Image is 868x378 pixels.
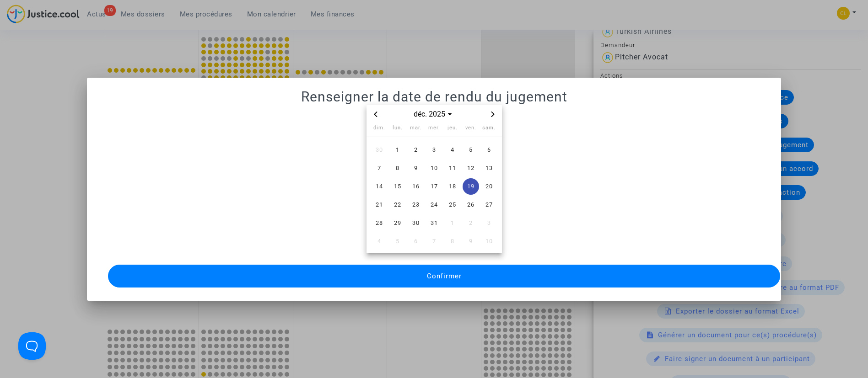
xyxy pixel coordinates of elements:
[462,196,480,214] td: 26 décembre 2025
[463,178,479,195] span: 19
[408,197,424,213] span: 23
[425,124,443,137] th: mercredi
[462,232,480,250] td: 9 janvier 2026
[407,141,425,159] td: 2 décembre 2025
[407,214,425,232] td: 30 décembre 2025
[444,233,461,250] span: 8
[462,141,480,159] td: 5 décembre 2025
[388,232,407,250] td: 5 janvier 2026
[480,177,498,196] td: 20 décembre 2025
[371,178,388,195] span: 14
[425,214,443,232] td: 31 décembre 2025
[444,215,461,231] span: 1
[371,142,388,158] span: 30
[388,196,407,214] td: 22 décembre 2025
[370,141,388,159] td: 30 novembre 2025
[389,160,406,176] span: 8
[481,160,497,176] span: 13
[480,159,498,177] td: 13 décembre 2025
[410,109,458,120] button: Choose month and year
[426,160,442,176] span: 10
[463,233,479,250] span: 9
[388,124,407,137] th: lundi
[370,109,381,120] button: Previous month
[425,196,443,214] td: 24 décembre 2025
[481,178,497,195] span: 20
[480,196,498,214] td: 27 décembre 2025
[462,124,480,137] th: vendredi
[407,232,425,250] td: 6 janvier 2026
[427,272,462,280] span: Confirmer
[443,232,462,250] td: 8 janvier 2026
[443,124,462,137] th: jeudi
[389,233,406,250] span: 5
[444,178,461,195] span: 18
[388,177,407,196] td: 15 décembre 2025
[480,214,498,232] td: 3 janvier 2026
[463,142,479,158] span: 5
[370,159,388,177] td: 7 décembre 2025
[389,178,406,195] span: 15
[407,196,425,214] td: 23 décembre 2025
[426,142,442,158] span: 3
[447,125,458,131] span: jeu.
[481,215,497,231] span: 3
[444,160,461,176] span: 11
[426,215,442,231] span: 31
[443,214,462,232] td: 1 janvier 2026
[428,125,440,131] span: mer.
[480,141,498,159] td: 6 décembre 2025
[480,232,498,250] td: 10 janvier 2026
[371,233,388,250] span: 4
[443,196,462,214] td: 25 décembre 2025
[410,109,458,120] span: déc. 2025
[407,124,425,137] th: mardi
[463,160,479,176] span: 12
[463,197,479,213] span: 26
[481,142,497,158] span: 6
[389,215,406,231] span: 29
[370,177,388,196] td: 14 décembre 2025
[462,159,480,177] td: 12 décembre 2025
[371,197,388,213] span: 21
[370,214,388,232] td: 28 décembre 2025
[388,214,407,232] td: 29 décembre 2025
[481,233,497,250] span: 10
[407,159,425,177] td: 9 décembre 2025
[462,214,480,232] td: 2 janvier 2026
[444,142,461,158] span: 4
[407,177,425,196] td: 16 décembre 2025
[462,177,480,196] td: 19 décembre 2025
[98,89,771,105] h1: Renseigner la date de rendu du jugement
[408,160,424,176] span: 9
[393,125,403,131] span: lun.
[487,109,498,120] button: Next month
[444,197,461,213] span: 25
[371,215,388,231] span: 28
[389,142,406,158] span: 1
[370,232,388,250] td: 4 janvier 2026
[370,196,388,214] td: 21 décembre 2025
[426,233,442,250] span: 7
[425,177,443,196] td: 17 décembre 2025
[373,125,385,131] span: dim.
[388,159,407,177] td: 8 décembre 2025
[18,332,46,360] iframe: Help Scout Beacon - Open
[408,178,424,195] span: 16
[480,124,498,137] th: samedi
[425,232,443,250] td: 7 janvier 2026
[443,177,462,196] td: 18 décembre 2025
[371,160,388,176] span: 7
[425,141,443,159] td: 3 décembre 2025
[425,159,443,177] td: 10 décembre 2025
[482,125,496,131] span: sam.
[443,141,462,159] td: 4 décembre 2025
[408,142,424,158] span: 2
[410,125,422,131] span: mar.
[443,159,462,177] td: 11 décembre 2025
[463,215,479,231] span: 2
[426,197,442,213] span: 24
[370,124,388,137] th: dimanche
[108,265,781,287] button: Confirmer
[388,141,407,159] td: 1 décembre 2025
